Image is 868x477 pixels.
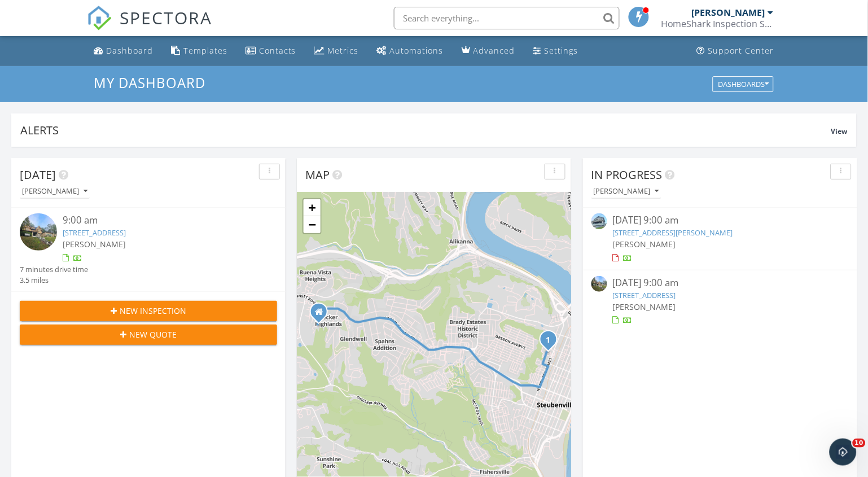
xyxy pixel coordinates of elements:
[120,6,212,29] span: SPECTORA
[304,216,321,233] a: Zoom out
[529,41,583,62] a: Settings
[328,45,359,56] div: Metrics
[304,199,321,216] a: Zoom in
[718,80,769,88] div: Dashboards
[106,45,153,56] div: Dashboard
[613,213,827,227] div: [DATE] 9:00 am
[87,6,112,30] img: The Best Home Inspection Software - Spectora
[20,213,277,286] a: 9:00 am [STREET_ADDRESS] [PERSON_NAME] 7 minutes drive time 3.5 miles
[831,126,848,136] span: View
[241,41,301,62] a: Contacts
[20,325,277,345] button: New Quote
[594,187,659,195] div: [PERSON_NAME]
[591,276,607,292] img: 9577760%2Freports%2Feb0e12f6-297c-468a-b55d-fa5cc6bd154d%2Fcover_photos%2Fqcq3iLJUrNRHE4uOOCtU%2F...
[830,439,857,466] iframe: Intercom live chat
[87,15,212,39] a: SPECTORA
[692,7,765,18] div: [PERSON_NAME]
[591,213,849,264] a: [DATE] 9:00 am [STREET_ADDRESS][PERSON_NAME] [PERSON_NAME]
[319,312,326,318] div: 258 Norris Avenue , Steubenville OH 43952
[394,7,620,29] input: Search everything...
[94,73,206,92] span: My Dashboard
[63,239,126,250] span: [PERSON_NAME]
[708,45,774,56] div: Support Center
[613,227,733,238] a: [STREET_ADDRESS][PERSON_NAME]
[853,439,866,448] span: 10
[183,45,227,56] div: Templates
[20,213,57,251] img: 9577760%2Freports%2Feb0e12f6-297c-468a-b55d-fa5cc6bd154d%2Fcover_photos%2Fqcq3iLJUrNRHE4uOOCtU%2F...
[372,41,448,62] a: Automations (Basic)
[120,305,186,317] span: New Inspection
[20,275,88,286] div: 3.5 miles
[310,41,363,62] a: Metrics
[89,41,157,62] a: Dashboard
[591,213,607,229] img: 9566768%2Fcover_photos%2FrlHjnXiuGTIs8PrWZQ44%2Fsmall.jpg
[613,290,676,300] a: [STREET_ADDRESS]
[474,45,515,56] div: Advanced
[259,45,296,56] div: Contacts
[20,167,56,182] span: [DATE]
[305,167,330,182] span: Map
[591,167,663,182] span: In Progress
[591,276,849,326] a: [DATE] 9:00 am [STREET_ADDRESS] [PERSON_NAME]
[546,336,551,344] i: 1
[692,41,779,62] a: Support Center
[591,184,661,199] button: [PERSON_NAME]
[166,41,232,62] a: Templates
[20,122,831,138] div: Alerts
[129,329,177,340] span: New Quote
[713,76,774,92] button: Dashboards
[20,301,277,321] button: New Inspection
[549,339,555,346] div: 609 N 7th St, Steubenville, OH 43952
[22,187,87,195] div: [PERSON_NAME]
[20,264,88,275] div: 7 minutes drive time
[390,45,444,56] div: Automations
[545,45,578,56] div: Settings
[613,239,676,250] span: [PERSON_NAME]
[613,301,676,312] span: [PERSON_NAME]
[613,276,827,290] div: [DATE] 9:00 am
[63,213,256,227] div: 9:00 am
[457,41,520,62] a: Advanced
[20,184,90,199] button: [PERSON_NAME]
[661,18,774,29] div: HomeShark Inspection Services, LLC
[63,227,126,238] a: [STREET_ADDRESS]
